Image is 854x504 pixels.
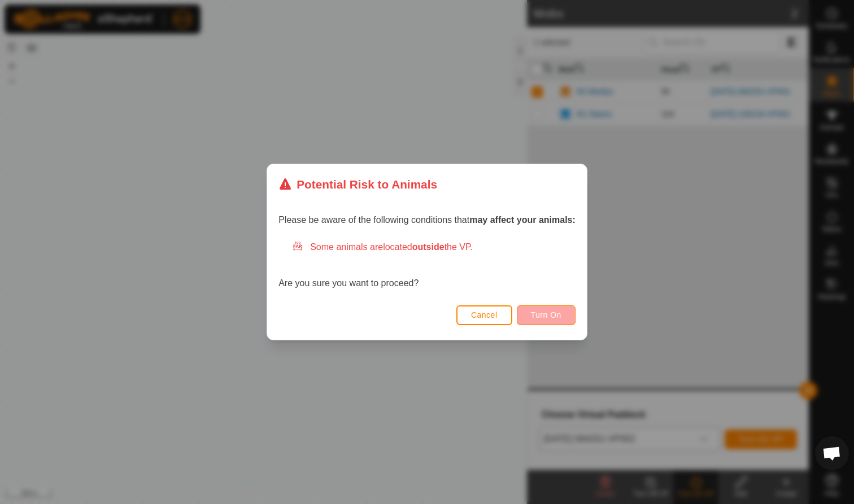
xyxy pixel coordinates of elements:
button: Cancel [456,305,512,325]
div: Some animals are [292,240,576,254]
strong: outside [412,242,445,252]
div: Open chat [815,436,849,470]
span: located the VP. [383,242,473,252]
div: Are you sure you want to proceed? [278,240,576,290]
span: Cancel [471,310,498,319]
strong: may affect your animals: [469,215,576,225]
button: Turn On [517,305,576,325]
div: Potential Risk to Animals [278,176,437,193]
span: Turn On [531,310,561,319]
span: Please be aware of the following conditions that [278,215,576,225]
